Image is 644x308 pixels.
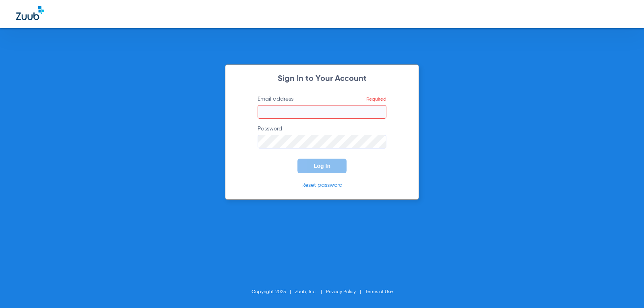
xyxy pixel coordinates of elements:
span: Log In [314,163,330,169]
a: Reset password [301,182,343,188]
button: Log In [297,159,347,173]
li: Zuub, Inc. [295,288,326,296]
a: Terms of Use [365,289,393,294]
input: Password [258,135,386,149]
label: Email address [258,95,386,119]
a: Privacy Policy [326,289,356,294]
span: Required [366,97,386,102]
li: Copyright 2025 [252,288,295,296]
input: Email addressRequired [258,105,386,119]
label: Password [258,125,386,149]
h2: Sign In to Your Account [246,75,398,83]
img: Zuub Logo [16,6,44,20]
